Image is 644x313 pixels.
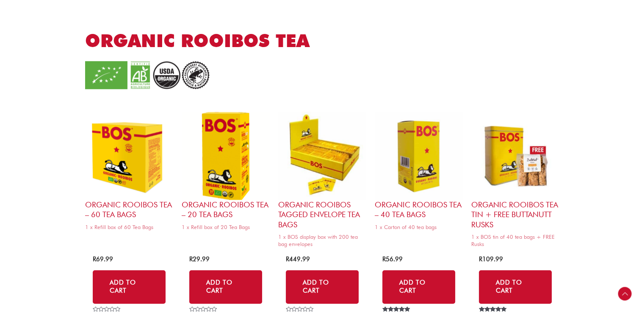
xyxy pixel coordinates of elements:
bdi: 29.99 [189,255,210,263]
span: R [382,255,386,263]
span: 1 x Refill box of 20 Tea Bags [182,224,270,231]
a: Organic Rooibos Tagged Envelope Tea Bags1 x BOS display box with 200 tea bag envelopes [278,112,366,251]
a: Add to cart: “Organic Rooibos Tea - 40 tea bags” [382,270,455,304]
a: Organic Rooibos Tea – 60 Tea Bags1 x Refill box of 60 Tea Bags [85,112,173,233]
bdi: 56.99 [382,255,403,263]
h2: Organic Rooibos Tea – 60 Tea Bags [85,200,173,220]
h2: Organic Rooibos Tagged Envelope Tea Bags [278,200,366,229]
a: Organic Rooibos Tea – 40 tea bags1 x Carton of 40 tea bags [375,112,463,233]
img: organic_2.png [85,61,212,89]
img: Organic Rooibos Tagged Envelope Tea Bags [278,112,366,200]
span: R [93,255,96,263]
img: BOS organic rooibos tea 20 tea bags [182,112,270,200]
img: organic rooibos tea tin [471,112,559,200]
h2: Organic Rooibos Tea Tin + FREE ButtaNutt Rusks [471,200,559,229]
bdi: 69.99 [93,255,113,263]
img: BOS_tea-bag-carton-copy [375,112,463,200]
bdi: 109.99 [479,255,503,263]
a: Organic Rooibos Tea – 20 Tea Bags1 x Refill box of 20 Tea Bags [182,112,270,233]
img: organic rooibos tea 20 tea bags (copy) [85,112,173,200]
bdi: 449.99 [286,255,310,263]
span: R [189,255,193,263]
span: 1 x Refill box of 60 Tea Bags [85,224,173,231]
span: 1 x BOS display box with 200 tea bag envelopes [278,233,366,248]
a: Add to cart: “Organic Rooibos Tagged Envelope Tea Bags” [286,270,359,304]
span: 1 x BOS tin of 40 tea bags + FREE Rusks [471,233,559,248]
span: 1 x Carton of 40 tea bags [375,224,463,231]
h2: Organic Rooibos Tea – 40 tea bags [375,200,463,220]
h2: Organic Rooibos Tea – 20 Tea Bags [182,200,270,220]
a: Add to cart: “Organic Rooibos Tea - 20 Tea Bags” [189,270,262,304]
h2: ORGANIC ROOIBOS TEA [85,29,338,53]
a: Organic Rooibos Tea Tin + FREE ButtaNutt Rusks1 x BOS tin of 40 tea bags + FREE Rusks [471,112,559,251]
a: Add to cart: “Organic Rooibos Tea - 60 Tea Bags” [93,270,166,304]
span: R [479,255,482,263]
a: Add to cart: “Organic Rooibos Tea Tin + FREE ButtaNutt Rusks” [479,270,552,304]
span: R [286,255,289,263]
